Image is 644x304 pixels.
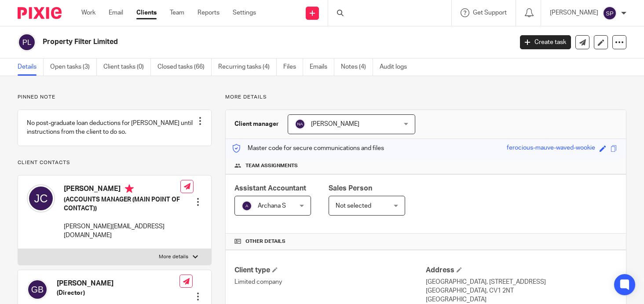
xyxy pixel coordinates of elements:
h5: (Director) [57,289,179,297]
img: svg%3E [241,201,252,211]
h2: Property Filter Limited [43,37,414,47]
p: Master code for secure communications and files [232,144,384,153]
p: More details [159,253,188,260]
span: Assistant Accountant [234,185,306,192]
h3: Client manager [234,120,279,128]
a: Create task [520,35,571,49]
a: Notes (4) [341,59,373,76]
span: Sales Person [329,185,372,192]
p: Pinned note [18,94,212,101]
p: [GEOGRAPHIC_DATA] [426,295,617,304]
span: Get Support [473,10,507,16]
p: More details [225,94,626,101]
i: Primary [125,184,134,193]
h4: Client type [234,266,426,275]
a: Files [283,59,303,76]
p: [GEOGRAPHIC_DATA], [STREET_ADDRESS] [426,278,617,286]
a: Email [109,8,123,17]
a: Open tasks (3) [50,59,97,76]
span: Team assignments [245,162,298,169]
a: Emails [310,59,334,76]
p: Client contacts [18,159,212,166]
img: svg%3E [27,184,55,212]
span: Other details [245,238,285,245]
a: Recurring tasks (4) [218,59,277,76]
a: Details [18,59,44,76]
img: svg%3E [603,6,617,20]
a: Audit logs [380,59,413,76]
a: Work [81,8,95,17]
span: [PERSON_NAME] [311,121,359,127]
span: Archana S [258,203,286,209]
img: svg%3E [295,119,305,129]
a: Settings [233,8,256,17]
img: svg%3E [27,279,48,300]
h5: (ACCOUNTS MANAGER (MAIN POINT OF CONTACT)) [64,195,180,213]
img: svg%3E [18,33,36,51]
h4: [PERSON_NAME] [64,184,180,195]
span: Not selected [336,203,371,209]
a: Clients [136,8,157,17]
p: Limited company [234,278,426,286]
img: Pixie [18,7,62,19]
p: [PERSON_NAME][EMAIL_ADDRESS][DOMAIN_NAME] [64,222,180,240]
a: Closed tasks (66) [157,59,212,76]
p: [PERSON_NAME] [550,8,598,17]
h4: Address [426,266,617,275]
div: ferocious-mauve-waved-wookie [507,143,595,154]
p: [GEOGRAPHIC_DATA], CV1 2NT [426,286,617,295]
a: Client tasks (0) [103,59,151,76]
a: Team [170,8,184,17]
h4: [PERSON_NAME] [57,279,179,288]
a: Reports [198,8,220,17]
